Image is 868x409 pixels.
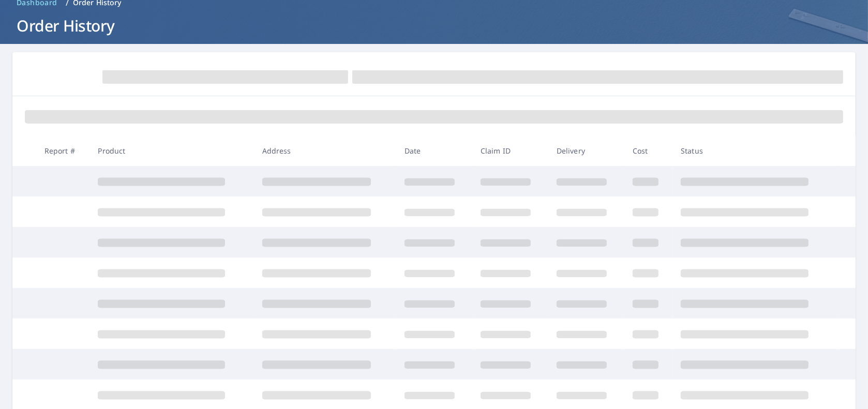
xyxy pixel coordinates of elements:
th: Address [254,135,396,166]
th: Report # [36,135,90,166]
h1: Order History [12,15,856,36]
th: Status [672,135,836,166]
th: Delivery [548,135,624,166]
th: Cost [624,135,672,166]
th: Claim ID [472,135,548,166]
th: Date [396,135,472,166]
th: Product [89,135,253,166]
